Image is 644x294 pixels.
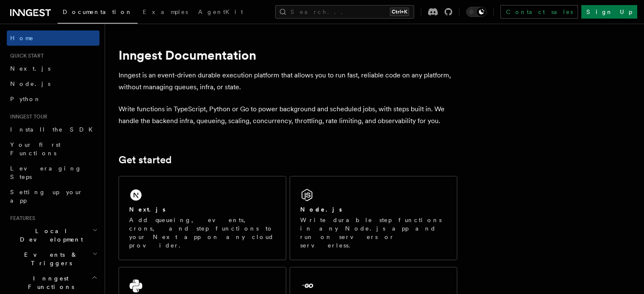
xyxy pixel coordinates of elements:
[10,165,82,180] span: Leveraging Steps
[129,216,276,250] p: Add queueing, events, crons, and step functions to your Next app on any cloud provider.
[129,205,166,214] h2: Next.js
[119,47,457,63] h1: Inngest Documentation
[7,215,35,222] span: Features
[10,126,98,133] span: Install the SDK
[10,34,34,42] span: Home
[198,8,243,15] span: AgentKit
[119,154,171,166] a: Get started
[193,3,248,23] a: AgentKit
[143,8,188,15] span: Examples
[7,91,100,107] a: Python
[7,30,100,46] a: Home
[7,137,100,161] a: Your first Functions
[119,69,457,93] p: Inngest is an event-driven durable execution platform that allows you to run fast, reliable code ...
[7,52,44,59] span: Quick start
[7,61,100,76] a: Next.js
[119,103,457,127] p: Write functions in TypeScript, Python or Go to power background and scheduled jobs, with steps bu...
[7,122,100,137] a: Install the SDK
[7,113,47,120] span: Inngest tour
[58,3,138,24] a: Documentation
[7,227,92,244] span: Local Development
[7,250,92,267] span: Events & Triggers
[7,223,100,247] button: Local Development
[10,65,50,72] span: Next.js
[138,3,193,23] a: Examples
[581,5,637,19] a: Sign Up
[466,7,486,17] button: Toggle dark mode
[300,216,447,250] p: Write durable step functions in any Node.js app and run on servers or serverless.
[7,76,100,91] a: Node.js
[290,176,457,260] a: Node.jsWrite durable step functions in any Node.js app and run on servers or serverless.
[7,274,91,291] span: Inngest Functions
[63,8,133,15] span: Documentation
[390,8,409,16] kbd: Ctrl+K
[10,189,83,204] span: Setting up your app
[10,96,41,102] span: Python
[119,176,286,260] a: Next.jsAdd queueing, events, crons, and step functions to your Next app on any cloud provider.
[300,205,342,214] h2: Node.js
[10,141,61,157] span: Your first Functions
[7,184,100,208] a: Setting up your app
[10,80,50,87] span: Node.js
[7,161,100,184] a: Leveraging Steps
[275,5,414,19] button: Search...Ctrl+K
[7,247,100,271] button: Events & Triggers
[500,5,578,19] a: Contact sales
